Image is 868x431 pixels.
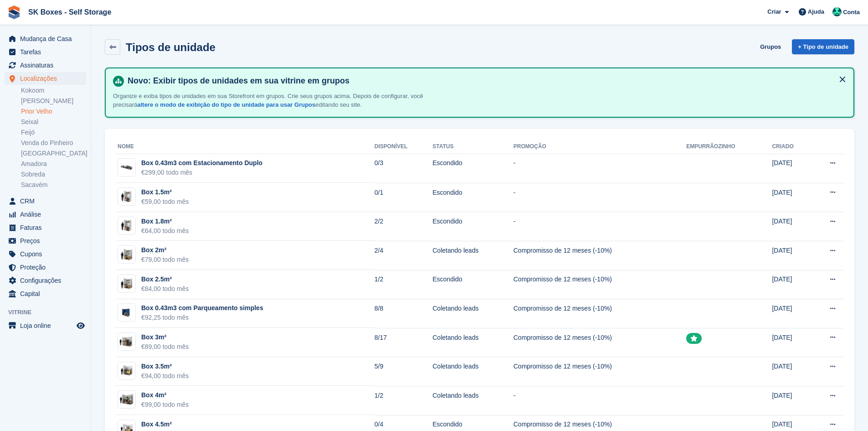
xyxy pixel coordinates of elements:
img: 25-sqft-unit=%202.3m2.jpg [118,248,135,261]
td: - [514,154,686,183]
div: €299,00 todo mês [141,168,262,177]
td: 8/17 [375,328,433,357]
td: Coletando leads [432,357,513,386]
td: 2/4 [375,241,433,270]
div: Box 3.5m² [141,362,189,371]
a: SK Boxes - Self Storage [25,5,115,20]
div: Box 4m² [141,390,189,400]
td: 0/3 [375,154,433,183]
td: Escondido [432,270,513,299]
a: menu [5,46,86,58]
div: €99,00 todo mês [141,400,189,410]
img: 40-sqft-unit=%203.7m2.jpg [118,393,135,406]
span: CRM [20,195,75,208]
h4: Novo: Exibir tipos de unidades em sua vitrine em grupos [124,76,846,86]
td: Coletando leads [432,299,513,328]
div: Box 0.43m3 com Estacionamento Duplo [141,158,262,168]
a: Sacavém [21,181,86,189]
a: [GEOGRAPHIC_DATA] [21,149,86,158]
td: [DATE] [772,270,810,299]
a: Amadora [21,160,86,168]
td: [DATE] [772,357,810,386]
a: menu [5,261,86,274]
img: stora-icon-8386f47178a22dfd0bd8f6a31ec36ba5ce8667c1dd55bd0f319d3a0aa187defe.svg [7,5,21,19]
h2: Tipos de unidade [126,41,216,53]
th: Nome [116,140,375,154]
td: [DATE] [772,154,810,183]
a: menu [5,195,86,208]
a: menu [5,274,86,287]
span: Vitrine [8,308,91,317]
div: Box 2m² [141,245,189,255]
span: Localizações [20,72,75,85]
div: €84,00 todo mês [141,284,189,294]
span: Ajuda [808,7,824,16]
td: Compromisso de 12 meses (-10%) [514,357,686,386]
td: Escondido [432,212,513,241]
th: Status [432,140,513,154]
td: 5/9 [375,357,433,386]
td: [DATE] [772,328,810,357]
th: Criado [772,140,810,154]
a: menu [5,287,86,300]
div: Box 0.43m3 com Parqueamento simples [141,303,263,313]
td: - [514,212,686,241]
td: Compromisso de 12 meses (-10%) [514,241,686,270]
img: 35-sqft-unit=%203.2m2.jpg [118,364,135,377]
span: Criar [767,7,781,16]
img: Motorbike.jpg [118,308,135,318]
div: €94,00 todo mês [141,371,189,381]
a: menu [5,221,86,234]
td: Escondido [432,183,513,212]
div: Box 3m² [141,332,189,342]
span: Análise [20,208,75,221]
img: 15-sqft-unit%20(5).jpg [118,219,135,232]
div: Box 1.5m² [141,187,189,197]
td: - [514,183,686,212]
img: 2%20Cars%20Lot%20-%20Without%20dimensions.jpg [118,163,135,173]
div: Box 1.8m² [141,217,189,226]
span: Cupons [20,248,75,260]
a: Grupos [756,39,785,54]
div: Box 4.5m² [141,420,192,429]
span: Capital [20,287,75,300]
td: [DATE] [772,212,810,241]
img: 32-sqft-unit=%203m2.jpg [118,335,135,348]
img: 25-sqft-unit=%202.3m2.jpg [118,277,135,291]
a: Feijó [21,128,86,137]
a: menu [5,59,86,72]
div: €89,00 todo mês [141,342,189,352]
div: Box 2.5m² [141,275,189,284]
span: Tarefas [20,46,75,58]
a: menu [5,208,86,221]
td: Coletando leads [432,241,513,270]
th: Promoção [514,140,686,154]
span: Conta [843,8,860,17]
td: Coletando leads [432,328,513,357]
a: Kokoom [21,86,86,95]
th: Empurrãozinho [686,140,772,154]
td: Compromisso de 12 meses (-10%) [514,328,686,357]
th: Disponível [375,140,433,154]
td: [DATE] [772,386,810,415]
td: 8/8 [375,299,433,328]
td: 1/2 [375,270,433,299]
a: Sobreda [21,170,86,179]
td: Compromisso de 12 meses (-10%) [514,270,686,299]
a: + Tipo de unidade [792,39,854,54]
span: Configurações [20,274,75,287]
td: 1/2 [375,386,433,415]
td: 2/2 [375,212,433,241]
td: [DATE] [772,299,810,328]
td: - [514,386,686,415]
a: menu [5,319,86,332]
span: Assinaturas [20,59,75,72]
a: [PERSON_NAME] [21,97,86,105]
a: menu [5,234,86,247]
a: altere o modo de exibição do tipo de unidade para usar Grupos [137,101,315,108]
span: Preços [20,234,75,247]
a: menu [5,72,86,85]
p: Organize e exiba tipos de unidades em sua Storefront em grupos. Crie seus grupos acima. Depois de... [113,92,455,109]
a: Seixal [21,118,86,126]
a: Prior Velho [21,107,86,116]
